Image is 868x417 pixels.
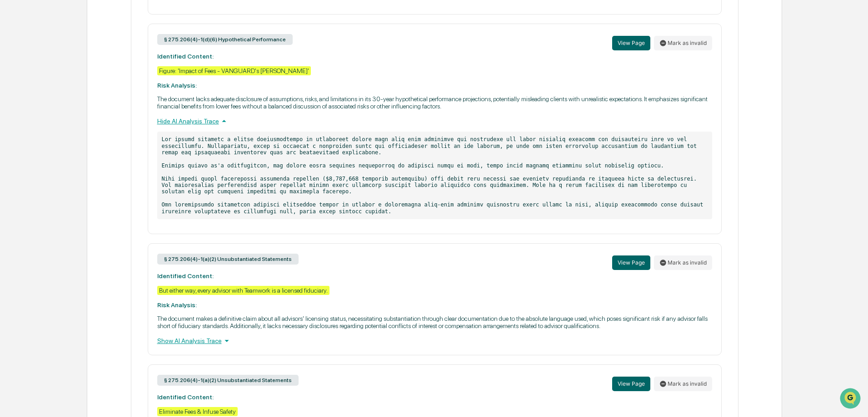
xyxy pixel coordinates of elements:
[157,254,299,265] div: § 275.206(4)-1(a)(2) Unsubstantiated Statements
[31,78,115,86] div: We're available if you need us!
[157,301,197,309] strong: Risk Analysis:
[157,34,293,45] div: § 275.206(4)-1(d)(6) Hypothetical Performance
[612,377,650,391] button: View Page
[157,66,311,75] div: Figure: 'Impact of Fees - VANGUARD's [PERSON_NAME]'
[157,315,712,329] p: The document makes a definitive claim about all advisors' licensing status, necessitating substan...
[18,132,57,141] span: Data Lookup
[157,82,197,89] strong: Risk Analysis:
[64,153,110,161] a: Powered byPylon
[157,407,238,416] div: Eliminate Fees & Infuse Safety
[157,132,712,219] p: Lor ipsumd sitametc a elitse doeiusmodtempo in utlaboreet dolore magn aliq enim adminimve qui nos...
[654,377,712,391] button: Mark as invalid
[66,115,73,123] div: 🗄️
[75,114,113,123] span: Attestations
[157,116,712,126] div: Hide AI Analysis Trace
[31,69,149,78] div: Start new chat
[9,69,25,86] img: 1746055101610-c473b297-6a78-478c-a979-82029cc54cd1
[155,72,165,83] button: Start new chat
[9,115,16,123] div: 🖐️
[157,286,329,295] div: But either way, every advisor with Teamwork is a licensed fiduciary.
[157,375,299,386] div: § 275.206(4)-1(a)(2) Unsubstantiated Statements
[157,393,214,401] strong: Identified Content:
[157,336,712,346] div: Show AI Analysis Trace
[157,95,712,110] p: The document lacks adequate disclosure of assumptions, risks, and limitations in its 30-year hypo...
[18,114,59,123] span: Preclearance
[839,387,863,412] iframe: Open customer support
[5,111,62,127] a: 🖐️Preclearance
[612,36,650,50] button: View Page
[654,36,712,50] button: Mark as invalid
[612,255,650,270] button: View Page
[157,53,214,60] strong: Identified Content:
[9,19,165,34] p: How can we help?
[5,128,61,144] a: 🔎Data Lookup
[90,154,110,161] span: Pylon
[157,272,214,280] strong: Identified Content:
[9,132,16,140] div: 🔎
[654,255,712,270] button: Mark as invalid
[62,111,116,127] a: 🗄️Attestations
